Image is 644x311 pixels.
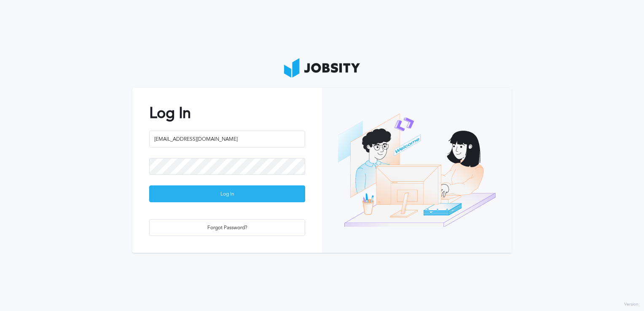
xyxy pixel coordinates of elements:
div: Forgot Password? [150,220,305,236]
div: Log In [150,186,305,203]
label: Version: [624,302,640,307]
h2: Log In [149,105,305,122]
input: Email [149,131,305,147]
button: Forgot Password? [149,219,305,236]
button: Log In [149,185,305,202]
